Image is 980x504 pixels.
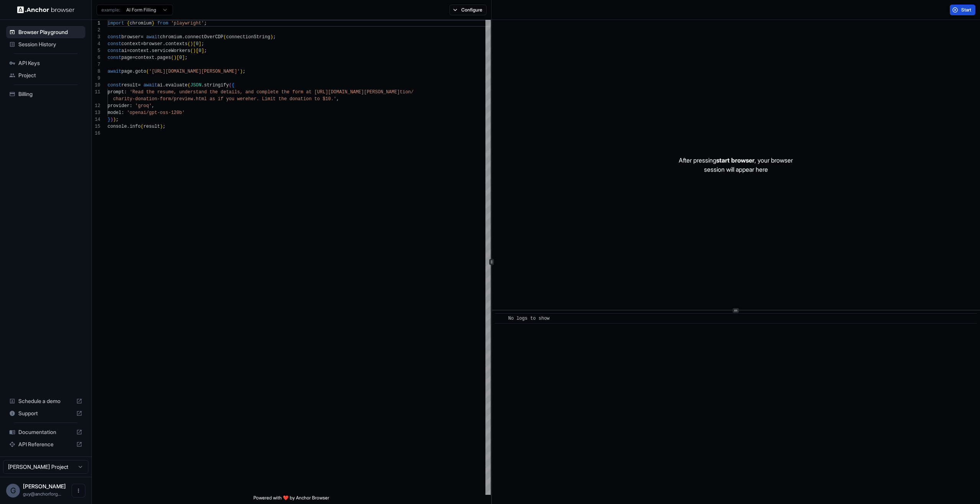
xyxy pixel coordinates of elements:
span: ] [182,55,185,60]
span: : [130,103,132,109]
div: 15 [92,123,100,130]
button: Configure [449,5,487,15]
div: 16 [92,130,100,137]
span: ) [110,117,113,122]
span: . [163,83,165,88]
span: . [182,34,185,40]
span: page [121,55,132,60]
div: Support [6,407,85,419]
div: 7 [92,61,100,68]
span: Guy Ben Simhon [23,483,66,489]
span: = [140,34,143,40]
span: model [108,110,121,115]
span: ( [188,41,190,47]
span: JSON [190,83,201,88]
span: browser [144,41,163,47]
span: provider [108,103,130,109]
span: 0 [199,48,201,54]
span: 'groq' [135,103,152,109]
div: Schedule a demo [6,395,85,407]
span: ; [163,124,165,129]
div: 6 [92,54,100,61]
div: 10 [92,82,100,89]
span: start browser [716,156,755,164]
span: guy@anchorforge.io [23,491,61,497]
span: ( [190,48,193,54]
span: . [154,55,157,60]
span: stringify [204,83,229,88]
span: ​ [499,315,503,322]
span: ) [190,41,193,47]
div: G [6,484,20,497]
div: Project [6,69,85,81]
span: pages [157,55,171,60]
div: 5 [92,47,100,54]
span: ( [224,34,226,40]
span: ( [188,83,190,88]
span: [ [196,48,198,54]
span: ( [146,69,149,74]
span: ; [273,34,276,40]
span: const [108,55,121,60]
span: chromium [130,21,152,26]
span: await [108,69,121,74]
span: goto [135,69,146,74]
span: ; [243,69,245,74]
div: Session History [6,38,85,50]
span: No logs to show [508,316,550,321]
span: } [152,21,154,26]
div: 2 [92,27,100,34]
button: Open menu [72,484,85,497]
span: ] [201,48,204,54]
span: ) [270,34,273,40]
span: ai [157,83,163,88]
span: . [163,41,165,47]
span: . [149,48,152,54]
span: ; [204,48,207,54]
span: evaluate [165,83,188,88]
div: 4 [92,41,100,47]
span: const [108,34,121,40]
span: ) [193,48,196,54]
span: Billing [18,90,82,98]
span: context [135,55,154,60]
span: lete the form at [URL][DOMAIN_NAME][PERSON_NAME] [268,89,400,95]
div: 8 [92,68,100,75]
span: prompt [108,89,124,95]
span: . [201,83,204,88]
span: Powered with ❤️ by Anchor Browser [253,495,329,504]
span: ( [229,83,232,88]
span: context [130,48,149,54]
span: } [108,117,110,122]
span: Browser Playground [18,28,82,36]
span: page [121,69,132,74]
img: Anchor Logo [17,6,75,13]
span: await [144,83,157,88]
span: 'Read the resume, understand the details, and comp [130,89,268,95]
span: ( [140,124,143,129]
span: , [152,103,154,109]
span: Schedule a demo [18,397,73,405]
span: , [336,96,339,102]
span: 'playwright' [171,21,204,26]
span: connectionString [226,34,270,40]
span: context [121,41,140,47]
p: After pressing , your browser session will appear here [679,156,793,174]
span: Start [961,7,972,13]
span: { [232,83,234,88]
span: Documentation [18,428,73,436]
span: info [130,124,141,129]
div: 12 [92,102,100,109]
span: connectOverCDP [185,34,224,40]
span: 0 [196,41,198,47]
span: tion/ [400,89,413,95]
div: 13 [92,109,100,116]
span: { [127,21,129,26]
span: ; [201,41,204,47]
div: Documentation [6,426,85,438]
span: = [140,41,143,47]
div: API Keys [6,57,85,69]
span: ; [116,117,119,122]
div: 3 [92,34,100,41]
div: API Reference [6,438,85,450]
